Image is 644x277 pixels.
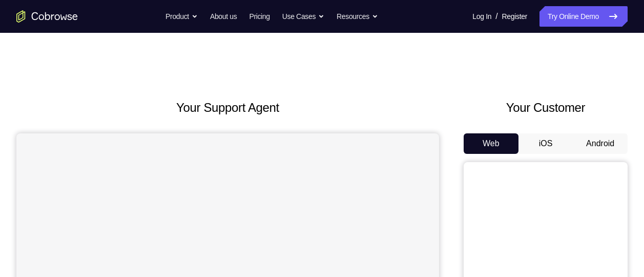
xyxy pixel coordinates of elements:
h2: Your Customer [464,98,628,117]
button: Use Cases [282,6,324,27]
h2: Your Support Agent [16,98,439,117]
a: Pricing [249,6,269,27]
button: Resources [337,6,378,27]
button: Product [165,6,198,27]
button: Web [464,133,518,154]
a: Go to the home page [16,10,78,23]
span: / [495,10,497,23]
a: Log In [472,6,491,27]
button: Android [573,133,628,154]
a: About us [210,6,237,27]
button: iOS [518,133,573,154]
a: Register [502,6,527,27]
a: Try Online Demo [539,6,628,27]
